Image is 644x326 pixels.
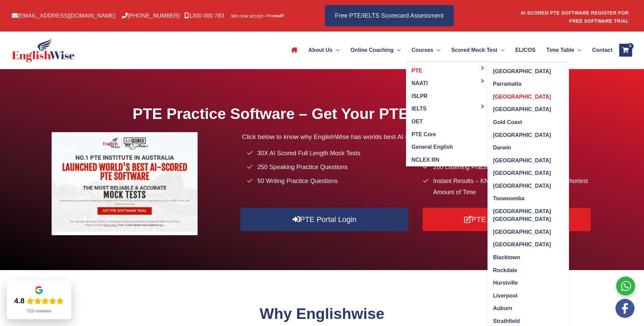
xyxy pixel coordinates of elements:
span: Auburn [493,305,512,311]
a: [GEOGRAPHIC_DATA] [487,126,569,139]
span: Gold Coast [493,119,522,125]
div: Rating: 4.8 out of 5 [14,296,64,306]
img: pte-institute-main [52,132,198,235]
a: PTEMenu Toggle [406,62,487,75]
a: [GEOGRAPHIC_DATA] [GEOGRAPHIC_DATA] [487,203,569,223]
a: [GEOGRAPHIC_DATA] [487,151,569,164]
span: [GEOGRAPHIC_DATA] [493,132,551,138]
span: Menu Toggle [433,38,440,62]
a: PTE Portal Registration [423,208,591,231]
span: Blacktown [493,254,520,260]
span: Hurstville [493,280,518,286]
span: PTE [411,68,422,74]
p: Click below to know why EnglishWise has worlds best AI scored PTE software [242,131,592,142]
span: Rockdale [493,267,517,273]
a: Blacktown [487,249,569,262]
span: NCLEX RN [411,157,439,163]
a: PTE Portal Login [240,208,409,231]
a: ISLPR [406,87,487,100]
span: NAATI [411,80,428,86]
div: 723 reviews [26,308,51,314]
span: [GEOGRAPHIC_DATA] [493,242,551,247]
a: Liverpool [487,287,569,300]
a: PTE Core [406,125,487,138]
a: Darwin [487,139,569,152]
span: Liverpool [493,293,517,299]
a: About UsMenu Toggle [303,38,345,62]
a: ELICOS [510,38,541,62]
span: Menu Toggle [479,66,486,70]
span: [GEOGRAPHIC_DATA] [493,158,551,163]
img: white-facebook.png [615,299,634,318]
a: Hurstville [487,274,569,287]
span: Menu Toggle [479,79,486,83]
span: ELICOS [515,38,536,62]
li: Instant Results – KNOW where you Stand in the Shortest Amount of Time [423,176,592,198]
h2: Why Englishwise [118,304,526,324]
span: [GEOGRAPHIC_DATA] [493,170,551,176]
a: [GEOGRAPHIC_DATA] [487,164,569,177]
span: Strathfield [493,318,520,324]
a: NCLEX RN [406,151,487,166]
span: Menu Toggle [574,38,581,62]
a: Scored Mock TestMenu Toggle [446,38,510,62]
a: [GEOGRAPHIC_DATA] [487,177,569,190]
span: Menu Toggle [332,38,339,62]
a: Contact [587,38,612,62]
a: CoursesMenu Toggle [406,38,446,62]
a: OET [406,113,487,126]
span: OET [411,119,423,124]
aside: Header Widget 1 [520,5,632,27]
a: View Shopping Cart, empty [619,44,632,57]
img: Afterpay-Logo [265,14,284,18]
span: Toowoomba [493,196,525,201]
span: Parramatta [493,81,521,87]
a: Online CoachingMenu Toggle [345,38,406,62]
a: Time TableMenu Toggle [541,38,587,62]
span: Menu Toggle [479,104,486,108]
span: General English [411,144,453,150]
a: [GEOGRAPHIC_DATA] [487,88,569,101]
a: IELTSMenu Toggle [406,100,487,113]
a: [PHONE_NUMBER] [122,13,180,19]
span: [GEOGRAPHIC_DATA] [493,183,551,189]
span: Scored Mock Test [451,38,497,62]
a: General English [406,138,487,151]
span: ISLPR [411,93,427,99]
span: [GEOGRAPHIC_DATA] [493,94,551,100]
a: [GEOGRAPHIC_DATA] [487,236,569,249]
nav: Site Navigation: Main Menu [286,38,612,62]
span: Menu Toggle [393,38,401,62]
span: Time Table [546,38,574,62]
h1: PTE Practice Software – Get Your PTE Score With AI [52,103,592,124]
span: IELTS [411,106,426,111]
a: Parramatta [487,75,569,88]
span: [GEOGRAPHIC_DATA] [493,106,551,112]
a: Toowoomba [487,190,569,203]
span: About Us [308,38,332,62]
a: [EMAIL_ADDRESS][DOMAIN_NAME] [12,13,115,19]
a: [GEOGRAPHIC_DATA] [487,101,569,114]
span: Menu Toggle [497,38,504,62]
span: Online Coaching [350,38,393,62]
li: 200 Listening Practice Questions [423,162,592,173]
a: Auburn [487,300,569,312]
a: Free PTE/IELTS Scorecard Assessment [325,5,454,26]
span: Darwin [493,145,511,150]
a: 1300 000 783 [184,13,224,19]
a: [GEOGRAPHIC_DATA] [487,62,569,75]
span: [GEOGRAPHIC_DATA] [493,68,551,74]
a: Rockdale [487,261,569,274]
span: [GEOGRAPHIC_DATA] [GEOGRAPHIC_DATA] [493,208,551,222]
span: Contact [592,38,612,62]
span: [GEOGRAPHIC_DATA] [493,229,551,235]
li: 250 Speaking Practice Questions [247,162,417,173]
li: 50 Writing Practice Questions [247,176,417,187]
li: 30X AI Scored Full Length Mock Tests [247,148,417,159]
img: cropped-ew-logo [12,38,75,62]
a: AI SCORED PTE SOFTWARE REGISTER FOR FREE SOFTWARE TRIAL [520,10,629,24]
a: NAATIMenu Toggle [406,75,487,87]
span: Courses [411,38,433,62]
span: We now accept [231,13,263,19]
span: PTE Core [411,131,436,137]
